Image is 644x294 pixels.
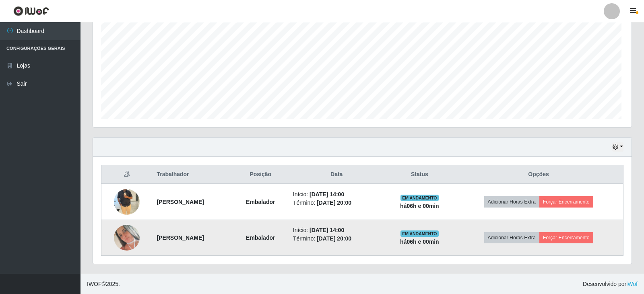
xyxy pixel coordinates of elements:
[310,191,344,197] time: [DATE] 14:00
[87,280,120,288] span: © 2025 .
[157,234,204,241] strong: [PERSON_NAME]
[400,195,439,201] span: EM ANDAMENTO
[539,196,593,208] button: Forçar Encerramento
[385,165,454,184] th: Status
[400,230,439,237] span: EM ANDAMENTO
[293,199,380,207] li: Término:
[152,165,233,184] th: Trabalhador
[87,281,102,287] span: IWOF
[484,196,539,208] button: Adicionar Horas Extra
[114,177,140,227] img: 1752601811526.jpeg
[400,238,439,245] strong: há 06 h e 00 min
[233,165,288,184] th: Posição
[13,6,49,16] img: CoreUI Logo
[484,232,539,243] button: Adicionar Horas Extra
[317,199,351,206] time: [DATE] 20:00
[293,234,380,243] li: Término:
[288,165,385,184] th: Data
[400,203,439,209] strong: há 06 h e 00 min
[293,190,380,199] li: Início:
[583,280,638,288] span: Desenvolvido por
[114,225,140,251] img: 1754606528213.jpeg
[317,235,351,242] time: [DATE] 20:00
[246,234,275,241] strong: Embalador
[246,199,275,205] strong: Embalador
[626,281,638,287] a: iWof
[157,199,204,205] strong: [PERSON_NAME]
[454,165,623,184] th: Opções
[539,232,593,243] button: Forçar Encerramento
[293,226,380,234] li: Início:
[310,227,344,233] time: [DATE] 14:00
